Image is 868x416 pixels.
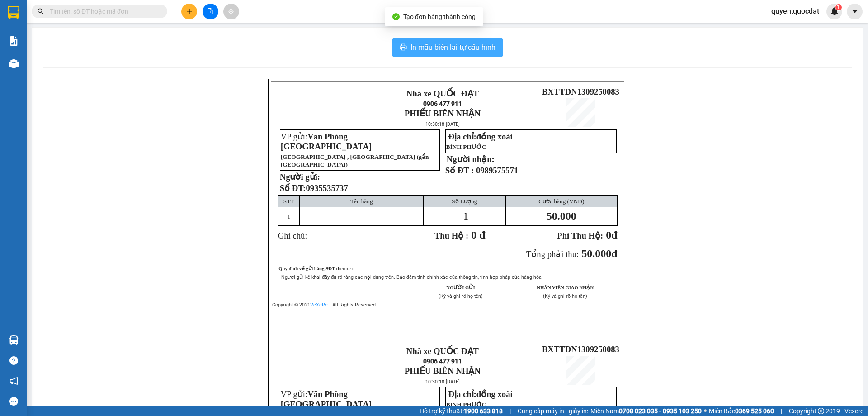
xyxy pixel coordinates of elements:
[447,154,495,164] strong: Người nhận:
[278,231,307,240] span: Ghi chú:
[837,4,840,10] span: 1
[835,4,842,10] sup: 1
[405,109,481,118] strong: PHIẾU BIÊN NHẬN
[448,389,512,399] span: Địa chỉ:
[9,377,18,385] span: notification
[324,266,354,271] span: :
[420,406,503,416] span: Hỗ trợ kỹ thuật:
[434,231,468,240] span: Thu Hộ :
[590,406,702,416] span: Miền Nam
[830,7,839,15] img: icon-new-feature
[509,406,511,416] span: |
[847,4,863,19] button: caret-down
[207,8,213,14] span: file-add
[476,132,513,141] span: đồng xoài
[276,349,339,380] img: logo
[537,285,594,290] strong: NHÂN VIÊN GIAO NHẬN
[446,143,486,150] span: BÌNH PHƯỚC
[518,406,588,416] span: Cung cấp máy in - giấy in:
[325,266,354,271] strong: SĐT theo xe :
[9,335,19,345] img: warehouse-icon
[709,406,774,416] span: Miền Bắc
[439,293,483,299] span: (Ký và ghi rõ họ tên)
[203,4,218,19] button: file-add
[405,366,481,376] strong: PHIẾU BIÊN NHẬN
[403,13,476,20] span: Tạo đơn hàng thành công
[818,408,824,414] span: copyright
[619,407,702,415] strong: 0708 023 035 - 0935 103 250
[448,132,512,141] span: Địa chỉ:
[606,229,611,241] span: 0
[223,4,239,19] button: aim
[280,183,348,193] strong: Số ĐT:
[281,389,372,409] span: Văn Phòng [GEOGRAPHIC_DATA]
[392,13,400,20] span: check-circle
[181,4,197,19] button: plus
[278,266,324,271] span: Quy định về gửi hàng
[538,198,584,205] span: Cước hàng (VNĐ)
[547,210,576,222] span: 50.000
[704,409,707,413] span: ⚪️
[542,87,619,96] span: BXTTDN1309250083
[446,285,475,290] strong: NGƯỜI GỬI
[781,406,782,416] span: |
[410,42,495,53] span: In mẫu biên lai tự cấu hình
[423,358,462,365] span: 0906 477 911
[287,213,290,220] span: 1
[581,248,611,259] span: 50.000
[186,8,193,14] span: plus
[50,6,156,16] input: Tìm tên, số ĐT hoặc mã đơn
[280,172,320,182] strong: Người gửi:
[446,401,486,408] span: BÌNH PHƯỚC
[476,389,513,399] span: đồng xoài
[406,346,479,356] strong: Nhà xe QUỐC ĐẠT
[557,229,617,241] strong: đ
[278,274,543,280] span: - Người gửi kê khai đầy đủ rõ ràng các nội dung trên. Bảo đảm tính chính xác của thông tin, tính ...
[400,43,407,52] span: printer
[281,389,372,409] span: VP gửi:
[350,198,373,205] span: Tên hàng
[543,293,587,299] span: (Ký và ghi rõ họ tên)
[272,302,376,308] span: Copyright © 2021 – All Rights Reserved
[283,198,294,205] span: STT
[281,153,429,168] span: [GEOGRAPHIC_DATA] , [GEOGRAPHIC_DATA] (gần [GEOGRAPHIC_DATA])
[526,249,579,259] span: Tổng phải thu:
[423,100,462,107] span: 0906 477 911
[464,407,503,415] strong: 1900 633 818
[425,379,460,385] span: 10:30:18 [DATE]
[9,59,19,68] img: warehouse-icon
[406,89,479,98] strong: Nhà xe QUỐC ĐẠT
[392,38,503,57] button: printerIn mẫu biên lai tự cấu hình
[452,198,477,205] span: Số Lượng
[228,8,234,14] span: aim
[471,229,485,241] span: 0 đ
[310,302,328,308] a: VeXeRe
[476,166,518,175] span: 0989575571
[735,407,774,415] strong: 0369 525 060
[463,210,468,222] span: 1
[9,356,18,365] span: question-circle
[557,231,603,240] span: Phí Thu Hộ:
[764,5,826,17] span: quyen.quocdat
[306,183,348,193] span: 0935535737
[276,91,339,123] img: logo
[38,8,44,14] span: search
[281,132,372,151] span: Văn Phòng [GEOGRAPHIC_DATA]
[281,132,372,151] span: VP gửi:
[425,121,460,127] span: 10:30:18 [DATE]
[542,344,619,354] span: BXTTDN1309250083
[611,248,617,259] span: đ
[8,6,19,19] img: logo-vxr
[9,397,18,406] span: message
[445,166,474,175] strong: Số ĐT :
[9,36,19,46] img: solution-icon
[851,7,859,15] span: caret-down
